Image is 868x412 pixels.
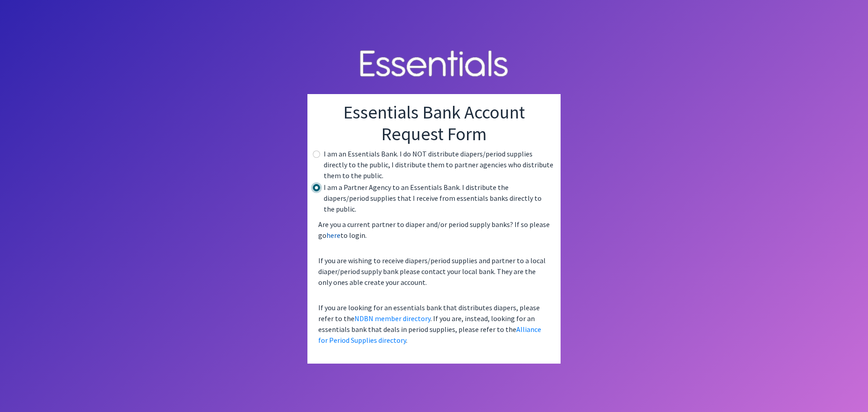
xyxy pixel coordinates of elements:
h1: Essentials Bank Account Request Form [315,101,553,145]
a: here [326,231,340,240]
p: If you are looking for an essentials bank that distributes diapers, please refer to the . If you ... [315,298,553,349]
a: NDBN member directory [354,314,430,323]
label: I am an Essentials Bank. I do NOT distribute diapers/period supplies directly to the public, I di... [324,148,553,181]
label: I am a Partner Agency to an Essentials Bank. I distribute the diapers/period supplies that I rece... [324,182,553,214]
p: If you are wishing to receive diapers/period supplies and partner to a local diaper/period supply... [315,251,553,291]
p: Are you a current partner to diaper and/or period supply banks? If so please go to login. [315,215,553,244]
img: Human Essentials [353,41,515,88]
